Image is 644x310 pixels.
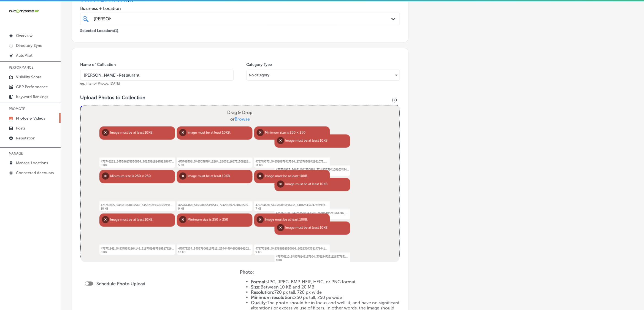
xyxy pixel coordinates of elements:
[80,6,400,11] span: Business + Location
[16,116,45,121] p: Photos & Videos
[96,281,145,286] label: Schedule Photo Upload
[247,62,272,67] label: Category Type
[16,43,42,48] p: Directory Sync
[16,126,25,131] p: Posts
[80,70,234,81] input: Title
[16,95,48,99] p: Keyword Rankings
[251,290,400,295] li: 720 px tall, 720 px wide
[80,95,400,101] h3: Upload Photos to Collection
[9,9,39,14] img: 660ab0bf-5cc7-4cb8-ba1c-48b5ae0f18e60NCTV_CLogo_TV_Black_-500x88.png
[251,284,261,290] strong: Size:
[16,75,42,79] p: Visibility Score
[16,53,33,58] p: AutoPilot
[240,269,254,275] strong: Photo:
[251,279,400,284] li: JPG, JPEG, BMP, HEIF, HEIC, or PNG format.
[16,85,48,89] p: GBP Performance
[16,33,33,38] p: Overview
[251,295,400,300] li: 250 px tall, 250 px wide
[251,290,274,295] strong: Resolution:
[251,300,267,305] strong: Quality:
[247,71,400,80] div: No category
[225,107,255,125] label: Drag & Drop or
[251,279,267,284] strong: Format:
[80,82,120,85] span: eg. Interior Photos, [DATE]
[80,26,118,33] p: Selected Locations ( 1 )
[80,62,116,67] label: Name of Collection
[251,284,400,290] li: Between 10 KB and 20 MB
[16,161,48,165] p: Manage Locations
[251,295,294,300] strong: Minimum resolution:
[16,136,35,141] p: Reputation
[16,171,54,175] p: Connected Accounts
[235,117,250,122] span: Browse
